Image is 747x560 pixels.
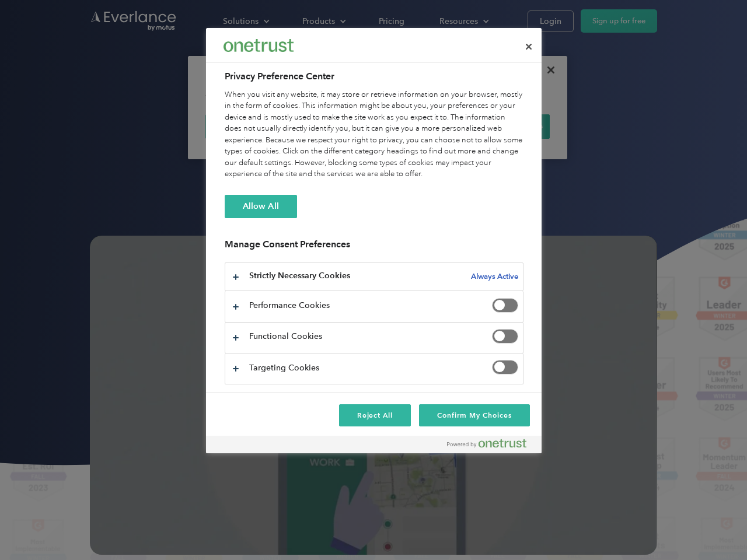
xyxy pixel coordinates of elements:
[225,69,523,83] h2: Privacy Preference Center
[224,39,294,51] img: Everlance
[206,28,542,453] div: Privacy Preference Center
[516,34,542,60] button: Close
[225,239,523,257] h3: Manage Consent Preferences
[86,69,145,94] input: Submit
[225,89,523,180] div: When you visit any website, it may store or retrieve information on your browser, mostly in the f...
[339,404,411,426] button: Reject All
[447,439,536,453] a: Powered by OneTrust Opens in a new Tab
[419,404,529,426] button: Confirm My Choices
[225,195,297,218] button: Allow All
[224,34,294,57] div: Everlance
[447,439,526,448] img: Powered by OneTrust Opens in a new Tab
[206,28,542,453] div: Preference center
